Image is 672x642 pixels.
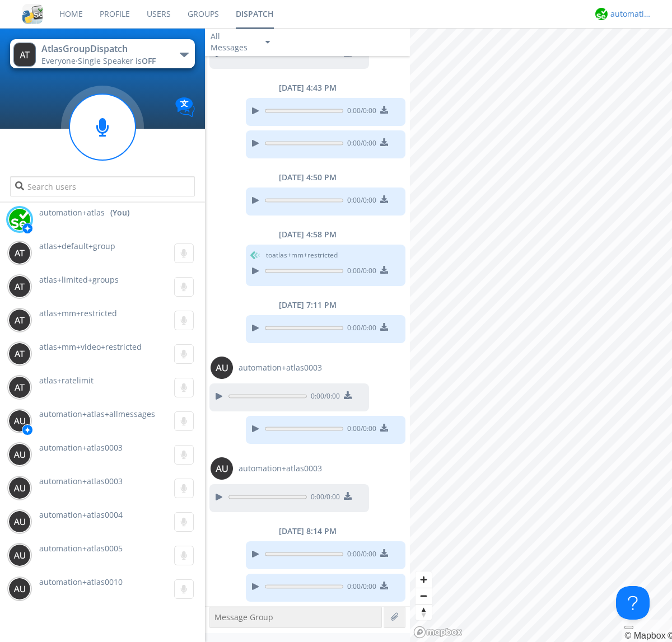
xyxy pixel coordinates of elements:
img: download media button [380,424,388,432]
span: 0:00 / 0:00 [307,492,340,504]
img: 373638.png [8,443,31,466]
span: OFF [142,55,156,66]
button: Zoom in [416,571,432,588]
img: 373638.png [8,410,31,432]
a: Mapbox logo [413,626,463,639]
span: 0:00 / 0:00 [343,549,376,561]
span: 0:00 / 0:00 [307,391,340,404]
div: automation+atlas [610,8,652,20]
span: atlas+ratelimit [39,375,94,386]
img: cddb5a64eb264b2086981ab96f4c1ba7 [22,4,43,24]
span: atlas+mm+video+restricted [39,341,142,352]
img: download media button [344,492,352,500]
div: All Messages [211,31,255,53]
img: 373638.png [8,578,31,600]
div: [DATE] 7:11 PM [205,299,410,311]
img: 373638.png [8,510,31,533]
img: download media button [380,549,388,557]
span: 0:00 / 0:00 [343,582,376,594]
img: 373638.png [8,275,31,298]
img: download media button [380,138,388,146]
img: download media button [380,266,388,274]
img: 373638.png [8,242,31,264]
span: automation+atlas0003 [39,442,123,453]
span: 0:00 / 0:00 [343,266,376,278]
img: 373638.png [13,43,36,67]
div: [DATE] 8:14 PM [205,526,410,537]
button: Zoom out [416,588,432,604]
span: to atlas+mm+restricted [266,250,338,260]
span: automation+atlas0010 [39,577,123,587]
img: 373638.png [8,544,31,566]
span: automation+atlas0005 [39,543,123,554]
span: atlas+limited+groups [39,274,119,285]
span: 0:00 / 0:00 [343,323,376,335]
img: download media button [380,323,388,331]
div: [DATE] 4:58 PM [205,229,410,240]
div: [DATE] 4:50 PM [205,172,410,183]
img: download media button [380,106,388,114]
button: Reset bearing to north [416,604,432,620]
iframe: Toggle Customer Support [616,586,650,620]
div: [DATE] 4:43 PM [205,82,410,93]
span: Reset bearing to north [416,604,432,620]
span: automation+atlas [39,207,105,218]
span: atlas+default+group [39,241,115,251]
img: 373638.png [8,343,31,365]
img: caret-down-sm.svg [265,41,270,44]
span: 0:00 / 0:00 [343,424,376,436]
input: Search users [10,176,194,196]
span: Zoom out [416,588,432,604]
span: automation+atlas+allmessages [39,409,155,419]
img: 373638.png [8,376,31,399]
a: Mapbox [624,631,665,640]
div: (You) [110,207,129,218]
img: download media button [380,195,388,203]
button: Toggle attribution [624,626,633,629]
img: Translation enabled [175,97,195,117]
span: 0:00 / 0:00 [343,195,376,208]
div: Everyone · [41,55,167,67]
img: 373638.png [8,477,31,499]
button: AtlasGroupDispatchEveryone·Single Speaker isOFF [10,39,194,68]
img: d2d01cd9b4174d08988066c6d424eccd [8,208,31,231]
span: Single Speaker is [78,55,156,66]
span: atlas+mm+restricted [39,308,117,318]
span: automation+atlas0003 [239,463,322,474]
img: download media button [380,582,388,589]
img: 373638.png [211,357,233,379]
span: 0:00 / 0:00 [343,138,376,151]
span: 0:00 / 0:00 [343,106,376,118]
span: automation+atlas0004 [39,509,123,520]
span: automation+atlas0003 [239,362,322,373]
img: 373638.png [8,309,31,331]
img: d2d01cd9b4174d08988066c6d424eccd [595,8,608,20]
img: 373638.png [211,457,233,480]
span: automation+atlas0003 [39,476,123,486]
div: AtlasGroupDispatch [41,43,167,55]
img: download media button [344,391,352,399]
